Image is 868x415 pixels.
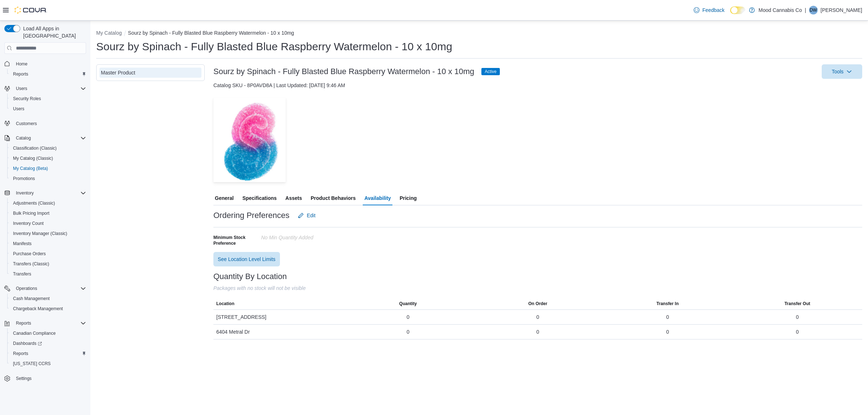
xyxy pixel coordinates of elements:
[1,118,89,129] button: Customers
[691,3,727,17] a: Feedback
[14,7,47,14] img: Cova
[213,272,287,281] h3: Quantity By Location
[821,6,862,14] p: [PERSON_NAME]
[10,294,86,303] span: Cash Management
[10,164,86,173] span: My Catalog (Beta)
[536,313,539,321] div: 0
[213,82,862,89] div: Catalog SKU - 8P0AVD8A | Last Updated: [DATE] 9:46 AM
[216,328,250,336] span: 6404 Metral Dr
[218,256,276,263] span: See Location Level Limits
[13,261,49,267] span: Transfers (Classic)
[13,134,86,142] span: Catalog
[13,271,31,277] span: Transfers
[10,349,86,358] span: Reports
[307,212,315,219] span: Edit
[10,260,86,268] span: Transfers (Classic)
[796,328,799,335] div: 0
[399,301,417,307] span: Quantity
[96,30,122,36] button: My Catalog
[7,163,89,174] button: My Catalog (Beta)
[10,349,31,358] a: Reports
[13,200,55,206] span: Adjustments (Classic)
[10,239,34,248] a: Manifests
[7,228,89,239] button: Inventory Manager (Classic)
[13,106,24,112] span: Users
[13,284,86,293] span: Operations
[7,104,89,114] button: Users
[7,208,89,218] button: Bulk Pricing Import
[10,199,58,208] a: Adjustments (Classic)
[13,84,30,93] button: Users
[7,249,89,259] button: Purchase Orders
[13,221,44,226] span: Inventory Count
[13,241,31,247] span: Manifests
[13,71,28,77] span: Reports
[10,270,86,278] span: Transfers
[215,191,234,205] span: General
[10,294,52,303] a: Cash Management
[213,211,289,220] h3: Ordering Preferences
[407,313,409,321] div: 0
[213,67,474,76] h3: Sourz by Spinach - Fully Blasted Blue Raspberry Watermelon - 10 x 10mg
[810,6,817,14] span: DW
[796,313,799,321] div: 0
[10,209,86,218] span: Bulk Pricing Import
[213,235,258,246] span: Minimum Stock Preference
[7,269,89,279] button: Transfers
[13,119,86,128] span: Customers
[666,313,669,321] div: 0
[485,68,497,75] span: Active
[7,94,89,104] button: Security Roles
[16,61,27,67] span: Home
[10,260,52,268] a: Transfers (Classic)
[96,29,862,38] nav: An example of EuiBreadcrumbs
[13,361,51,367] span: [US_STATE] CCRS
[10,304,66,313] a: Chargeback Management
[10,174,38,183] a: Promotions
[216,301,234,307] span: Location
[528,301,548,307] span: On Order
[400,191,417,205] span: Pricing
[7,198,89,208] button: Adjustments (Classic)
[10,304,86,313] span: Chargeback Management
[805,6,806,14] p: |
[10,229,70,238] a: Inventory Manager (Classic)
[13,296,50,301] span: Cash Management
[13,145,57,151] span: Classification (Classic)
[481,68,500,75] span: Active
[10,339,86,348] span: Dashboards
[10,359,54,368] a: [US_STATE] CCRS
[13,319,86,328] span: Reports
[311,191,356,205] span: Product Behaviors
[242,191,277,205] span: Specifications
[10,199,86,208] span: Adjustments (Classic)
[96,39,452,54] h1: Sourz by Spinach - Fully Blasted Blue Raspberry Watermelon - 10 x 10mg
[407,328,409,335] div: 0
[7,153,89,163] button: My Catalog (Classic)
[16,320,31,326] span: Reports
[10,70,31,78] a: Reports
[1,84,89,94] button: Users
[10,329,86,338] span: Canadian Compliance
[730,14,731,14] span: Dark Mode
[1,318,89,328] button: Reports
[10,104,27,113] a: Users
[10,249,49,258] a: Purchase Orders
[7,69,89,79] button: Reports
[7,294,89,304] button: Cash Management
[10,209,52,218] a: Bulk Pricing Import
[10,94,44,103] a: Security Roles
[10,329,59,338] a: Canadian Compliance
[213,252,280,266] button: See Location Level Limits
[10,219,86,228] span: Inventory Count
[16,121,37,127] span: Customers
[10,219,47,228] a: Inventory Count
[784,301,810,307] span: Transfer Out
[10,270,34,278] a: Transfers
[13,330,56,336] span: Canadian Compliance
[13,374,34,383] a: Settings
[10,104,86,113] span: Users
[10,174,86,183] span: Promotions
[7,359,89,369] button: [US_STATE] CCRS
[7,304,89,314] button: Chargeback Management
